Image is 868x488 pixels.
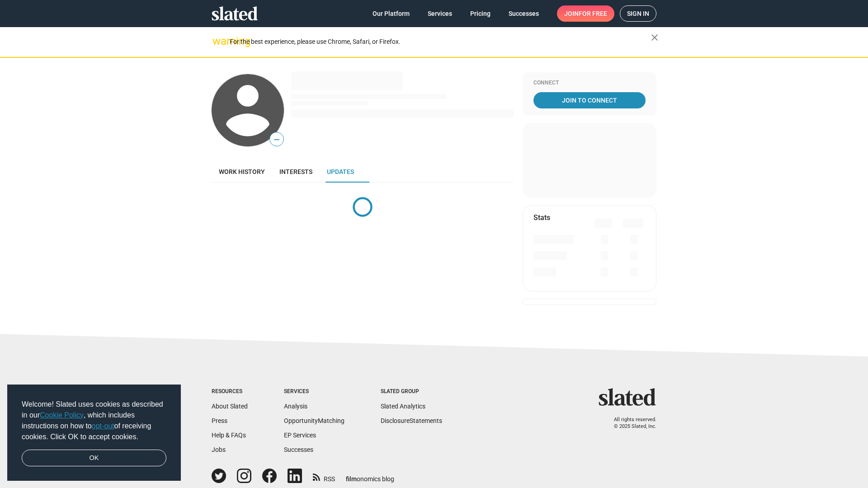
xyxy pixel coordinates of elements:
a: Work history [212,161,272,183]
span: — [270,134,283,145]
a: OpportunityMatching [284,417,344,424]
a: Joinfor free [557,5,614,22]
a: Sign in [620,5,656,22]
a: DisclosureStatements [381,417,442,424]
span: Pricing [470,5,491,22]
span: Our Platform [373,5,410,22]
a: opt-out [92,422,114,430]
span: Join To Connect [535,92,644,108]
mat-icon: warning [212,36,223,47]
a: Slated Analytics [381,403,425,410]
a: Jobs [212,446,226,453]
span: Sign in [627,6,649,21]
span: Join [564,5,607,22]
a: Help & FAQs [212,432,246,439]
a: Updates [320,161,361,183]
span: Welcome! Slated uses cookies as described in our , which includes instructions on how to of recei... [22,399,166,442]
span: film [346,475,357,483]
a: Analysis [284,403,307,410]
a: dismiss cookie message [22,450,166,467]
p: All rights reserved. © 2025 Slated, Inc. [604,417,656,430]
a: Successes [501,5,546,22]
div: Slated Group [381,388,442,395]
a: RSS [313,469,335,483]
div: Connect [533,80,646,87]
a: Join To Connect [533,92,646,108]
span: Successes [509,5,539,22]
mat-card-title: Stats [533,213,550,222]
a: EP Services [284,432,316,439]
a: Interests [272,161,320,183]
mat-icon: close [649,32,660,43]
span: for free [579,5,607,22]
a: filmonomics blog [346,468,394,483]
div: Services [284,388,344,395]
a: Our Platform [365,5,417,22]
a: Pricing [463,5,498,22]
span: Work history [219,168,265,175]
div: cookieconsent [7,385,181,481]
div: For the best experience, please use Chrome, Safari, or Firefox. [230,36,651,48]
span: Updates [327,168,354,175]
a: Successes [284,446,313,453]
a: About Slated [212,403,248,410]
a: Cookie Policy [40,411,84,419]
a: Press [212,417,227,424]
span: Interests [279,168,312,175]
div: Resources [212,388,248,395]
span: Services [428,5,452,22]
a: Services [420,5,459,22]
